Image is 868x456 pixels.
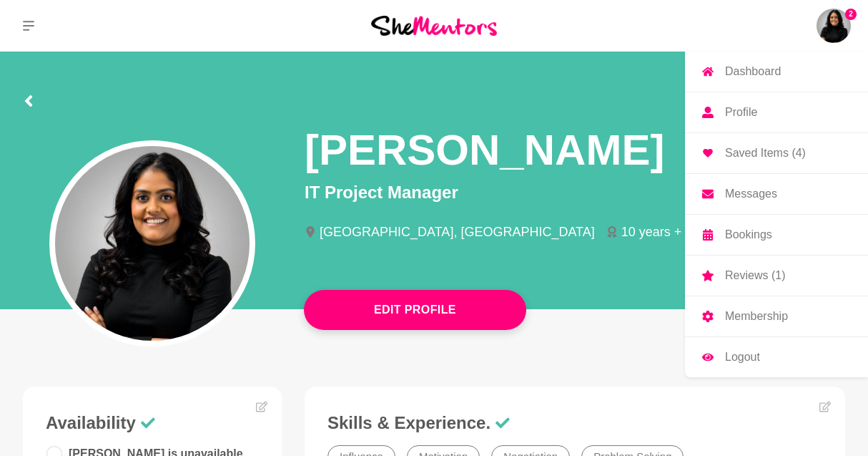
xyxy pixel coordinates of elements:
[305,225,606,238] li: [GEOGRAPHIC_DATA], [GEOGRAPHIC_DATA]
[305,180,845,205] p: IT Project Manager
[725,311,788,322] p: Membership
[685,92,868,132] a: Profile
[685,52,868,92] a: Dashboard
[685,133,868,173] a: Saved Items (4)
[725,147,806,159] p: Saved Items (4)
[46,412,259,434] h3: Availability
[725,107,757,118] p: Profile
[685,174,868,214] a: Messages
[304,290,526,330] button: Edit Profile
[725,229,772,241] p: Bookings
[327,412,822,434] h3: Skills & Experience.
[606,225,694,238] li: 10 years +
[725,270,785,281] p: Reviews (1)
[371,16,497,35] img: She Mentors Logo
[685,256,868,296] a: Reviews (1)
[725,66,781,77] p: Dashboard
[817,9,851,43] img: Pretti Amin
[725,188,777,200] p: Messages
[845,9,857,20] span: 2
[817,9,851,43] a: Pretti Amin2DashboardProfileSaved Items (4)MessagesBookingsReviews (1)MembershipLogout
[305,123,664,177] h1: [PERSON_NAME]
[725,351,760,363] p: Logout
[685,215,868,255] a: Bookings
